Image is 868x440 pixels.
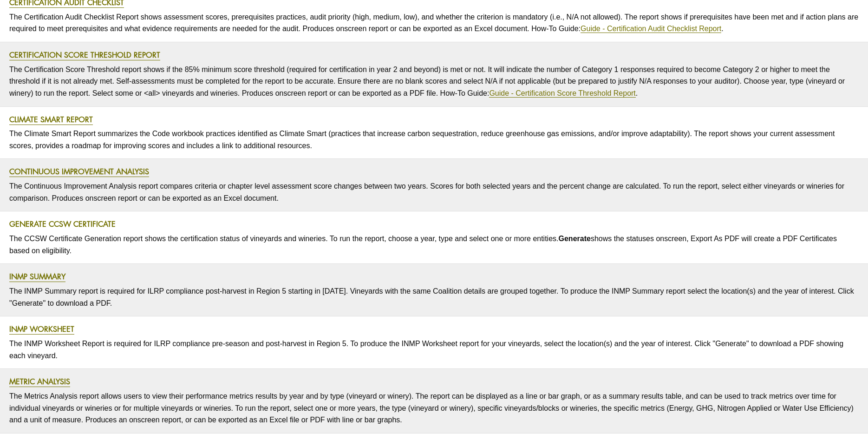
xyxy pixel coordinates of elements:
p: The Climate Smart Report summarizes the Code workbook practices identified as Climate Smart (prac... [9,125,859,154]
strong: Generate [559,235,591,243]
p: The INMP Worksheet Report is required for ILRP compliance pre-season and post-harvest in Region 5... [9,335,859,364]
a: Certification Score Threshold Report [9,50,160,60]
p: The Continuous Improvement Analysis report compares criteria or chapter level assessment score ch... [9,178,859,206]
a: INMP Summary [9,271,65,282]
a: Guide - Certification Audit Checklist Report [581,25,721,33]
a: Metric Analysis [9,376,70,387]
a: Guide - Certification Score Threshold Report [489,89,635,98]
p: The Certification Score Threshold report shows if the 85% minimum score threshold (required for c... [9,61,859,102]
p: The Certification Audit Checklist Report shows assessment scores, prerequisites practices, audit ... [9,9,859,37]
p: The CCSW Certificate Generation report shows the certification status of vineyards and wineries. ... [9,230,859,259]
p: The Metrics Analysis report allows users to view their performance metrics results by year and by... [9,388,859,428]
a: Climate Smart Report [9,114,93,125]
p: The INMP Summary report is required for ILRP compliance post-harvest in Region 5 starting in [DAT... [9,283,859,311]
a: Continuous Improvement Analysis [9,166,149,177]
a: Generate CCSW Certificate [9,219,116,230]
a: INMP Worksheet [9,324,74,335]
